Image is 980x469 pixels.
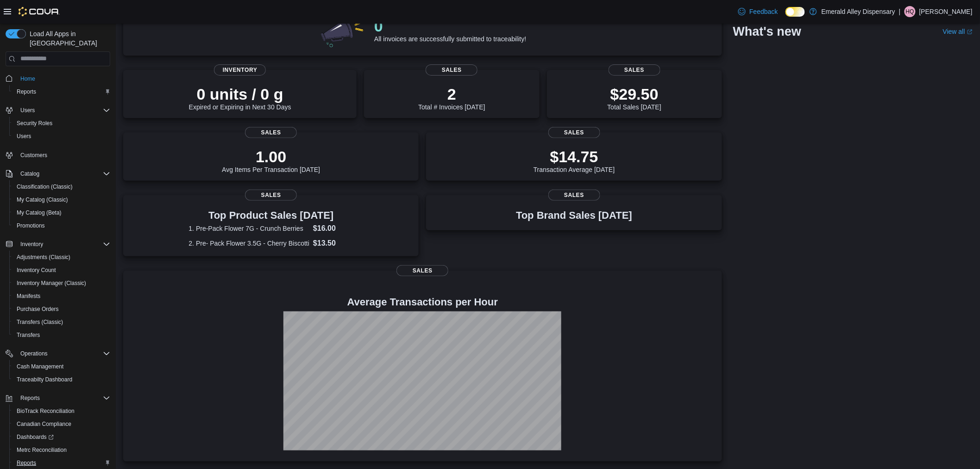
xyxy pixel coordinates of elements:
[608,85,661,103] p: $29.50
[131,297,715,308] h4: Average Transactions per Hour
[17,105,110,116] span: Users
[516,210,632,221] h3: Top Brand Sales [DATE]
[17,209,62,216] span: My Catalog (Beta)
[188,239,309,248] dt: 2. Pre- Pack Flower 3.5G - Cherry Biscotti
[9,303,114,316] button: Purchase Orders
[967,29,973,35] svg: External link
[13,406,78,417] a: BioTrack Reconciliation
[9,85,114,98] button: Reports
[2,148,114,162] button: Customers
[20,170,39,177] span: Catalog
[13,252,74,263] a: Adjustments (Classic)
[13,131,35,142] a: Users
[2,392,114,405] button: Reports
[17,433,54,441] span: Dashboards
[735,2,781,21] a: Feedback
[20,394,40,402] span: Reports
[374,17,526,43] div: All invoices are successfully submitted to traceability!
[13,418,110,430] span: Canadian Compliance
[13,457,110,469] span: Reports
[17,239,47,250] button: Inventory
[374,17,526,35] p: 0
[17,420,71,428] span: Canadian Compliance
[906,6,914,17] span: HQ
[9,316,114,329] button: Transfers (Classic)
[534,147,615,173] div: Transaction Average [DATE]
[608,85,661,111] div: Total Sales [DATE]
[2,104,114,117] button: Users
[13,317,110,328] span: Transfers (Classic)
[13,278,110,289] span: Inventory Manager (Classic)
[9,117,114,130] button: Security Roles
[245,127,297,138] span: Sales
[9,431,114,444] a: Dashboards
[13,374,76,385] a: Traceabilty Dashboard
[17,376,72,383] span: Traceabilty Dashboard
[13,291,110,302] span: Manifests
[13,181,76,192] a: Classification (Classic)
[13,374,110,385] span: Traceabilty Dashboard
[13,317,67,328] a: Transfers (Classic)
[2,347,114,360] button: Operations
[313,238,353,249] dd: $13.50
[13,194,110,205] span: My Catalog (Classic)
[13,118,110,129] span: Security Roles
[9,290,114,303] button: Manifests
[9,264,114,277] button: Inventory Count
[17,407,75,415] span: BioTrack Reconciliation
[9,277,114,290] button: Inventory Manager (Classic)
[919,6,973,17] p: [PERSON_NAME]
[189,85,291,111] div: Expired or Expiring in Next 30 Days
[9,360,114,373] button: Cash Management
[943,28,973,35] a: View allExternal link
[189,85,291,103] p: 0 units / 0 g
[17,150,51,161] a: Customers
[13,181,110,192] span: Classification (Classic)
[319,11,367,48] img: 0
[17,168,110,179] span: Catalog
[13,431,110,443] span: Dashboards
[548,127,600,138] span: Sales
[17,183,73,190] span: Classification (Classic)
[9,219,114,232] button: Promotions
[20,350,48,357] span: Operations
[9,193,114,206] button: My Catalog (Classic)
[396,265,448,276] span: Sales
[13,330,110,341] span: Transfers
[188,224,309,233] dt: 1. Pre-Pack Flower 7G - Crunch Berries
[13,444,70,456] a: Metrc Reconciliation
[9,373,114,386] button: Traceabilty Dashboard
[9,130,114,143] button: Users
[313,223,353,234] dd: $16.00
[13,220,49,231] a: Promotions
[9,206,114,219] button: My Catalog (Beta)
[20,75,35,82] span: Home
[13,406,110,417] span: BioTrack Reconciliation
[13,304,110,315] span: Purchase Orders
[17,73,39,84] a: Home
[822,6,896,17] p: Emerald Alley Dispensary
[9,329,114,342] button: Transfers
[609,64,660,76] span: Sales
[17,168,43,179] button: Catalog
[26,29,110,48] span: Load All Apps in [GEOGRAPHIC_DATA]
[17,305,59,313] span: Purchase Orders
[17,105,38,116] button: Users
[13,86,110,97] span: Reports
[13,444,110,456] span: Metrc Reconciliation
[17,459,36,467] span: Reports
[13,265,60,276] a: Inventory Count
[13,361,110,372] span: Cash Management
[2,238,114,251] button: Inventory
[17,318,63,326] span: Transfers (Classic)
[188,210,353,221] h3: Top Product Sales [DATE]
[13,118,56,129] a: Security Roles
[17,149,110,161] span: Customers
[17,348,51,359] button: Operations
[13,252,110,263] span: Adjustments (Classic)
[17,88,36,95] span: Reports
[9,180,114,193] button: Classification (Classic)
[13,220,110,231] span: Promotions
[733,24,801,39] h2: What's new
